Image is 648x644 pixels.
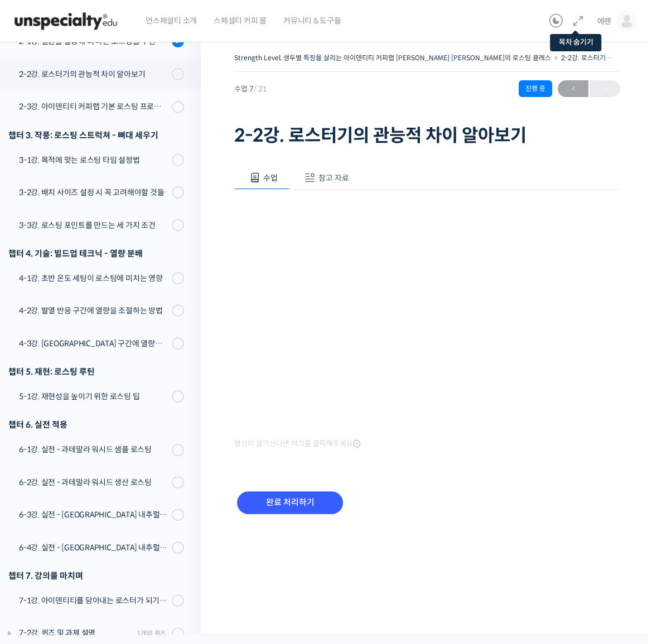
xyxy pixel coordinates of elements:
span: 참고 자료 [318,173,349,183]
div: 6-1강. 실전 - 과테말라 워시드 샘플 로스팅 [19,443,168,456]
input: 완료 처리하기 [237,491,343,514]
h1: 2-2강. 로스터기의 관능적 차이 알아보기 [234,125,620,146]
a: 설정 [144,354,214,381]
div: 6-4강. 실전 - [GEOGRAPHIC_DATA] 내추럴 생산 로스팅 [19,541,168,554]
div: 2-3강. 아이덴티티 커피랩 기본 로스팅 프로파일 세팅 [19,100,168,113]
div: 3-1강. 목적에 맞는 로스팅 타임 설정법 [19,154,168,166]
div: 챕터 4. 기술: 빌드업 테크닉 - 열량 분배 [8,246,184,261]
div: 2-2강. 로스터기의 관능적 차이 알아보기 [19,68,168,80]
div: 6-2강. 실전 - 과테말라 워시드 생산 로스팅 [19,476,168,488]
span: 설정 [172,370,186,379]
a: Strength Level, 생두별 특징을 살리는 아이덴티티 커피랩 [PERSON_NAME] [PERSON_NAME]의 로스팅 클래스 [234,54,551,62]
span: 홈 [35,370,42,379]
div: 5-1강. 재현성을 높이기 위한 로스팅 팁 [19,390,168,403]
div: 6-3강. 실전 - [GEOGRAPHIC_DATA] 내추럴 샘플 로스팅 [19,509,168,521]
div: 7-1강. 아이덴티티를 담아내는 로스터가 되기 위해 [19,594,168,607]
span: 영상이 끊기신다면 여기를 클릭해주세요 [234,439,360,448]
span: 수업 7 [234,85,267,93]
div: 챕터 7. 강의를 마치며 [8,568,184,583]
div: 3-2강. 배치 사이즈 설정 시 꼭 고려해야할 것들 [19,186,168,198]
span: ← [558,81,588,96]
a: 대화 [74,354,144,381]
div: 진행 중 [519,80,552,97]
a: ←이전 [558,80,588,97]
span: / 21 [254,84,267,94]
span: 대화 [102,371,115,380]
a: 홈 [3,354,74,381]
div: 3-3강. 로스팅 포인트를 만드는 세 가지 조건 [19,219,168,231]
div: 챕터 3. 작풍: 로스팅 스트럭쳐 - 뼈대 세우기 [8,128,184,143]
div: 4-2강. 발열 반응 구간에 열량을 조절하는 방법 [19,304,168,317]
div: 1개의 퀴즈 [137,628,166,638]
div: 4-1강. 초반 온도 세팅이 로스팅에 미치는 영향 [19,272,168,284]
div: 챕터 6. 실전 적용 [8,417,184,432]
span: 에렌 [597,16,611,26]
div: 챕터 5. 재현: 로스팅 루틴 [8,364,184,379]
div: 4-3강. [GEOGRAPHIC_DATA] 구간에 열량을 조절하는 방법 [19,337,168,350]
div: 7-2강. 퀴즈 및 과제 설명 [19,627,133,639]
span: 수업 [263,173,278,183]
